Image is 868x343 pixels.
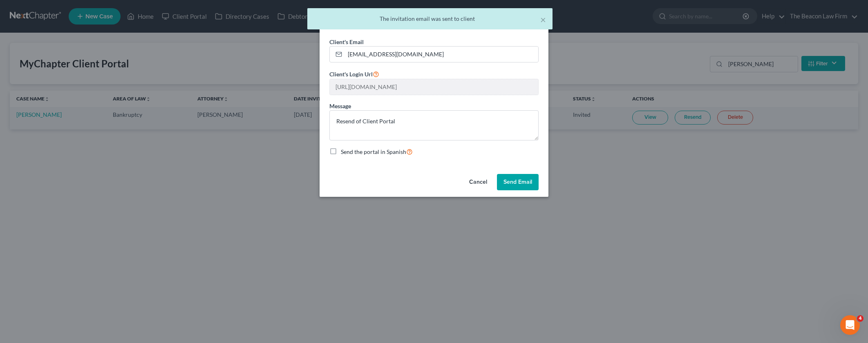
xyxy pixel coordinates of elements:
input: -- [330,79,538,95]
label: Client's Login Url [329,69,379,79]
span: 4 [857,315,864,322]
div: The invitation email was sent to client [314,15,546,23]
button: Cancel [463,174,494,190]
span: Client's Email [329,38,364,45]
label: Message [329,102,351,110]
button: Send Email [497,174,539,190]
span: Send the portal in Spanish [341,148,406,155]
iframe: Intercom live chat [840,315,860,335]
input: Enter email... [345,47,538,62]
button: × [540,15,546,24]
